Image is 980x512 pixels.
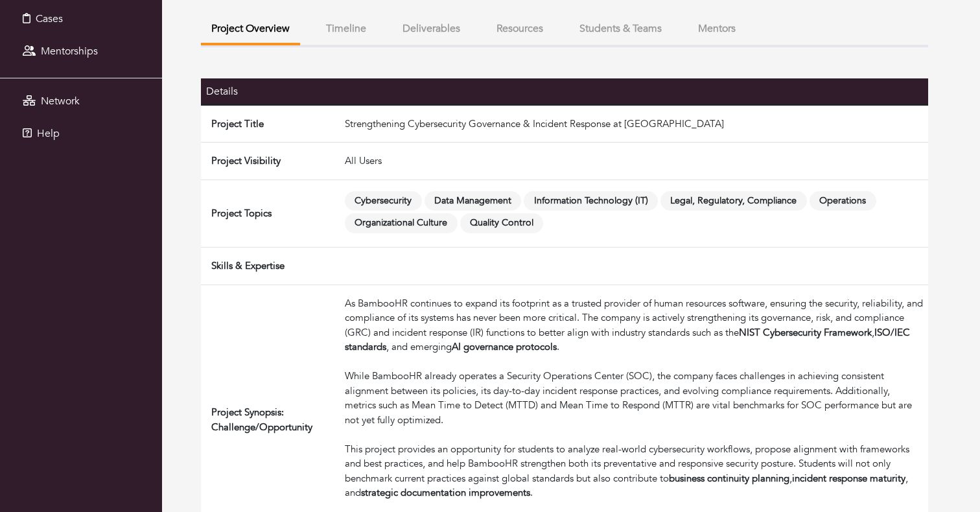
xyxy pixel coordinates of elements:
td: All Users [340,143,928,180]
strong: strategic documentation improvements [361,486,530,499]
td: Project Title [201,105,340,143]
span: Organizational Culture [345,213,458,233]
div: As BambooHR continues to expand its footprint as a trusted provider of human resources software, ... [345,296,923,369]
strong: business continuity planning [669,472,789,485]
button: Timeline [316,15,377,43]
td: Strengthening Cybersecurity Governance & Incident Response at [GEOGRAPHIC_DATA] [340,105,928,143]
span: Legal, Regulatory, Compliance [660,191,807,211]
button: Students & Teams [569,15,672,43]
strong: AI governance protocols [452,340,557,353]
span: Network [41,94,80,108]
th: Details [201,78,340,105]
td: Project Topics [201,180,340,248]
span: Cases [36,12,63,26]
strong: incident response maturity [792,472,905,485]
a: Mentorships [3,38,159,64]
button: Project Overview [201,15,300,45]
span: Data Management [425,191,522,211]
td: Skills & Expertise [201,248,340,285]
span: Quality Control [460,213,544,233]
button: Mentors [688,15,746,43]
span: Mentorships [41,44,98,58]
span: Information Technology (IT) [524,191,658,211]
span: Help [37,126,60,141]
strong: NIST Cybersecurity Framework [739,326,872,339]
td: Project Visibility [201,143,340,180]
a: Help [3,121,159,146]
span: Operations [810,191,876,211]
a: Network [3,88,159,114]
span: Cybersecurity [345,191,422,211]
button: Resources [486,15,554,43]
a: Cases [3,6,159,32]
button: Deliverables [392,15,471,43]
div: While BambooHR already operates a Security Operations Center (SOC), the company faces challenges ... [345,369,923,442]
